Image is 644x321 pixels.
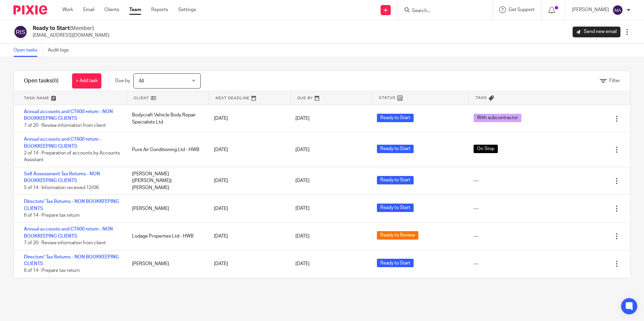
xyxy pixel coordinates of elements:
[377,145,414,153] span: Ready to Start
[24,185,99,190] span: 5 of 14 · Information received 12/06
[83,6,94,13] a: Email
[377,176,414,184] span: Ready to Start
[52,78,59,83] span: (6)
[207,174,289,187] div: [DATE]
[572,6,609,13] p: [PERSON_NAME]
[474,177,479,184] div: ---
[207,229,289,243] div: [DATE]
[115,77,130,84] p: Due by
[295,234,310,239] span: [DATE]
[24,199,119,211] a: Directors' Tax Returns - NON BOOKKEEPING CLIENTS
[24,213,80,218] span: 6 of 14 · Prepare tax return
[474,260,479,267] div: ---
[476,95,487,101] span: Tags
[125,229,207,243] div: Lodage Properties Ltd - HWB
[178,6,196,13] a: Settings
[24,109,113,121] a: Annual accounts and CT600 return - NON BOOKKEEPING CLIENTS
[609,78,620,83] span: Filter
[62,6,73,13] a: Work
[139,79,144,83] span: All
[24,255,119,266] a: Directors' Tax Returns - NON BOOKKEEPING CLIENTS
[379,95,396,101] span: Status
[573,27,620,37] a: Send new email
[474,114,521,122] span: With subcontractor
[207,257,289,271] div: [DATE]
[411,8,472,14] input: Search
[125,143,207,156] div: Pure Air Conditioning Ltd - HWB
[24,227,113,238] a: Annual accounts and CT600 return - NON BOOKKEEPING CLIENTS
[129,6,141,13] a: Team
[377,204,414,212] span: Ready to Start
[33,32,109,39] p: [EMAIL_ADDRESS][DOMAIN_NAME]
[295,206,310,211] span: [DATE]
[474,205,479,212] div: ---
[125,108,207,129] div: Bodycraft Vehicle Body Repair Specialists Ltd
[72,73,101,88] a: + Add task
[24,123,106,128] span: 7 of 20 · Review information from client
[125,202,207,215] div: [PERSON_NAME]
[24,77,59,84] h1: Open tasks
[295,147,310,152] span: [DATE]
[377,259,414,267] span: Ready to Start
[295,116,310,121] span: [DATE]
[104,6,119,13] a: Clients
[151,6,168,13] a: Reports
[48,44,74,57] a: Audit logs
[13,5,47,14] img: Pixie
[509,7,535,12] span: Get Support
[33,25,109,32] h2: Ready to Start
[474,145,498,153] span: On Stop
[24,268,80,273] span: 6 of 14 · Prepare tax return
[24,241,106,245] span: 7 of 20 · Review information from client
[207,143,289,156] div: [DATE]
[377,114,414,122] span: Ready to Start
[24,172,100,183] a: Self Assessment Tax Returns - NON BOOKKEEPING CLIENTS
[24,137,101,148] a: Annual accounts and CT600 return - BOOKKEEPING CLIENTS
[13,25,28,39] img: svg%3E
[474,233,479,240] div: ---
[125,257,207,271] div: [PERSON_NAME]
[69,26,94,31] span: (Member)
[207,202,289,215] div: [DATE]
[24,151,120,163] span: 2 of 14 · Preparation of accounts by Accounts Assistant
[13,44,43,57] a: Open tasks
[295,179,310,183] span: [DATE]
[377,231,418,240] span: Ready to Review
[295,261,310,266] span: [DATE]
[125,167,207,194] div: [PERSON_NAME] ([PERSON_NAME]) [PERSON_NAME]
[612,5,623,15] img: svg%3E
[207,112,289,125] div: [DATE]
